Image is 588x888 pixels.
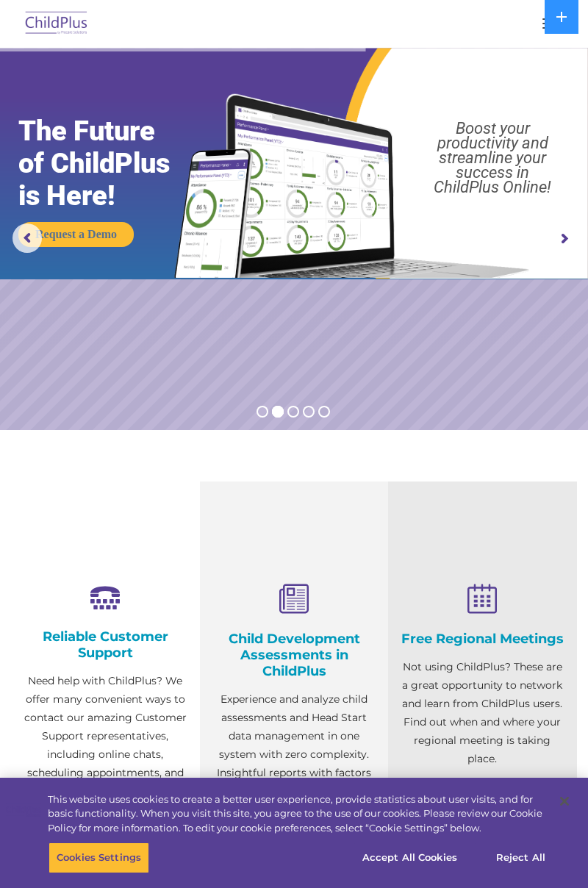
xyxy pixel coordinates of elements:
[399,658,566,768] p: Not using ChildPlus? These are a great opportunity to network and learn from ChildPlus users. Fin...
[22,629,189,661] h4: Reliable Customer Support
[22,672,189,801] p: Need help with ChildPlus? We offer many convenient ways to contact our amazing Customer Support r...
[354,842,465,873] button: Accept All Cookies
[475,842,567,873] button: Reject All
[399,631,566,647] h4: Free Regional Meetings
[548,785,581,817] button: Close
[18,222,134,247] a: Request a Demo
[406,121,580,195] rs-layer: Boost your productivity and streamline your success in ChildPlus Online!
[49,842,149,873] button: Cookies Settings
[48,792,547,836] div: This website uses cookies to create a better user experience, provide statistics about user visit...
[18,115,206,212] rs-layer: The Future of ChildPlus is Here!
[211,631,378,679] h4: Child Development Assessments in ChildPlus
[22,7,91,41] img: ChildPlus by Procare Solutions
[211,690,378,801] p: Experience and analyze child assessments and Head Start data management in one system with zero c...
